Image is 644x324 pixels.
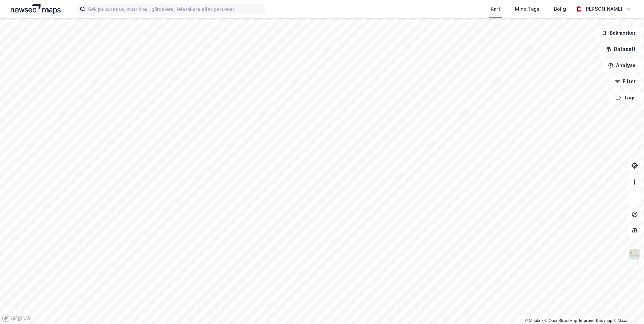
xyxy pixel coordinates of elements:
div: Bolig [554,5,566,13]
img: Z [628,248,641,261]
div: [PERSON_NAME] [584,5,622,13]
a: Improve this map [579,318,612,323]
button: Analyse [602,59,641,72]
button: Filter [609,75,641,88]
div: Mine Tags [515,5,539,13]
input: Søk på adresse, matrikkel, gårdeiere, leietakere eller personer [85,4,265,14]
div: Kart [491,5,500,13]
a: Mapbox [525,318,543,323]
a: Mapbox homepage [2,314,32,322]
button: Bokmerker [596,26,641,40]
button: Tags [610,91,641,104]
a: OpenStreetMap [545,318,577,323]
iframe: Chat Widget [610,292,644,324]
button: Datasett [600,42,641,56]
img: logo.a4113a55bc3d86da70a041830d287a7e.svg [11,4,61,14]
